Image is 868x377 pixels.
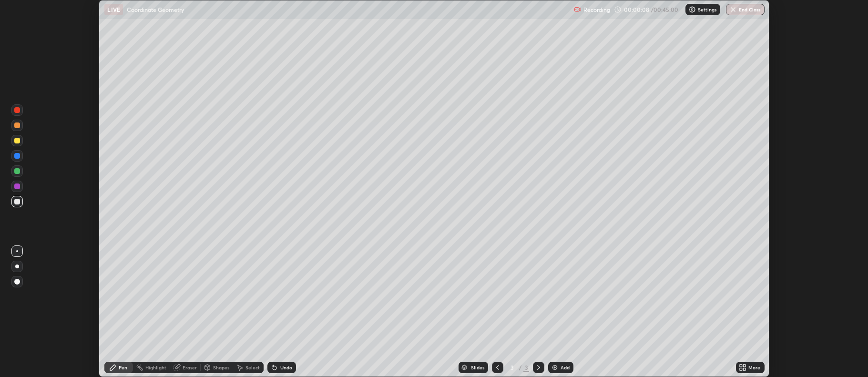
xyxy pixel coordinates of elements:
img: end-class-cross [729,6,737,13]
div: Eraser [183,365,197,370]
div: Highlight [145,365,166,370]
div: / [519,365,521,370]
p: Recording [583,6,610,13]
div: Slides [471,365,484,370]
p: LIVE [107,6,120,13]
div: Pen [119,365,127,370]
div: Shapes [213,365,229,370]
img: add-slide-button [551,364,559,371]
div: 3 [523,363,529,372]
div: Undo [280,365,292,370]
p: Coordinate Geometry [127,6,184,13]
div: Select [245,365,260,370]
button: End Class [726,4,765,15]
p: Settings [698,7,716,12]
img: recording.375f2c34.svg [574,6,582,13]
img: class-settings-icons [688,6,696,13]
div: 3 [507,365,517,370]
div: More [748,365,760,370]
div: Add [561,365,570,370]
